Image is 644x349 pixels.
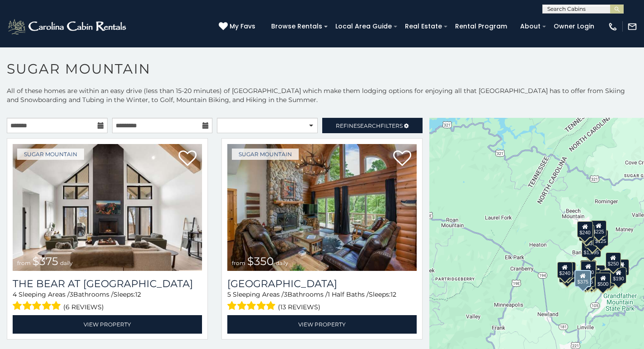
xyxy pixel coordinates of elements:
[13,278,202,290] a: The Bear At [GEOGRAPHIC_DATA]
[230,22,255,31] span: My Favs
[578,225,594,241] div: $170
[227,315,417,334] a: View Property
[232,260,245,266] span: from
[336,122,403,129] span: Refine Filters
[70,290,73,298] span: 3
[7,18,129,36] img: White-1-2.png
[227,290,417,313] div: Sleeping Areas / Bathrooms / Sleeps:
[227,290,231,298] span: 5
[557,262,572,278] div: $240
[595,273,610,289] div: $500
[516,19,545,33] a: About
[13,290,17,298] span: 4
[135,290,141,298] span: 12
[393,149,411,168] a: Add to favorites
[574,270,591,287] div: $375
[284,290,287,298] span: 3
[549,19,599,33] a: Owner Login
[627,22,637,32] img: mail-regular-white.png
[13,278,202,290] h3: The Bear At Sugar Mountain
[13,315,202,334] a: View Property
[13,144,202,271] img: The Bear At Sugar Mountain
[227,144,417,271] a: Grouse Moor Lodge from $350 daily
[13,290,202,313] div: Sleeping Areas / Bathrooms / Sleeps:
[63,301,104,313] span: (6 reviews)
[322,118,423,133] a: RefineSearchFilters
[219,22,258,32] a: My Favs
[581,260,596,276] div: $265
[60,260,73,266] span: daily
[390,290,396,298] span: 12
[17,260,31,266] span: from
[592,230,608,246] div: $125
[247,255,274,268] span: $350
[591,220,606,237] div: $225
[608,22,618,32] img: phone-regular-white.png
[227,278,417,290] a: [GEOGRAPHIC_DATA]
[278,301,320,313] span: (13 reviews)
[17,149,84,160] a: Sugar Mountain
[580,260,595,276] div: $190
[605,252,620,269] div: $250
[613,259,629,275] div: $155
[276,260,288,266] span: daily
[227,278,417,290] h3: Grouse Moor Lodge
[331,19,396,33] a: Local Area Guide
[577,221,592,237] div: $240
[357,122,381,129] span: Search
[589,265,605,281] div: $200
[33,255,58,268] span: $375
[611,267,626,284] div: $190
[451,19,512,33] a: Rental Program
[232,149,299,160] a: Sugar Mountain
[227,144,417,271] img: Grouse Moor Lodge
[400,19,447,33] a: Real Estate
[13,144,202,271] a: The Bear At Sugar Mountain from $375 daily
[267,19,327,33] a: Browse Rentals
[580,261,596,277] div: $300
[328,290,369,298] span: 1 Half Baths /
[179,149,197,168] a: Add to favorites
[599,270,615,286] div: $195
[581,241,601,257] div: $1,095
